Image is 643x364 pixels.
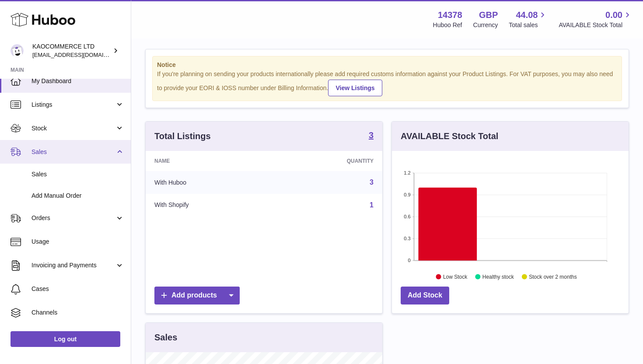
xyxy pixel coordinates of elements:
[433,21,462,29] div: Huboo Ref
[404,214,410,219] text: 0.6
[404,170,410,175] text: 1.2
[443,273,468,280] text: Low Stock
[369,131,374,140] strong: 3
[154,130,211,142] h3: Total Listings
[31,238,124,246] span: Usage
[438,9,462,21] strong: 14378
[31,77,124,85] span: My Dashboard
[32,42,111,59] div: KAOCOMMERCE LTD
[146,194,273,217] td: With Shopify
[404,236,410,241] text: 0.3
[273,151,382,171] th: Quantity
[559,9,633,29] a: 0.00 AVAILABLE Stock Total
[31,285,124,293] span: Cases
[146,151,273,171] th: Name
[516,9,538,21] span: 44.08
[401,130,498,142] h3: AVAILABLE Stock Total
[370,201,374,209] a: 1
[408,258,410,263] text: 0
[401,287,449,304] a: Add Stock
[370,178,374,186] a: 3
[31,170,124,178] span: Sales
[559,21,633,29] span: AVAILABLE Stock Total
[473,21,498,29] div: Currency
[154,332,177,343] h3: Sales
[31,214,115,222] span: Orders
[509,21,548,29] span: Total sales
[157,61,617,69] strong: Notice
[479,9,498,21] strong: GBP
[482,273,514,280] text: Healthy stock
[32,51,129,58] span: [EMAIL_ADDRESS][DOMAIN_NAME]
[31,148,115,156] span: Sales
[31,101,115,109] span: Listings
[328,80,382,96] a: View Listings
[10,331,120,347] a: Log out
[404,192,410,197] text: 0.9
[509,9,548,29] a: 44.08 Total sales
[605,9,622,21] span: 0.00
[10,44,24,57] img: hello@lunera.co.uk
[146,171,273,194] td: With Huboo
[157,70,617,96] div: If you're planning on sending your products internationally please add required customs informati...
[31,308,124,317] span: Channels
[154,287,240,304] a: Add products
[369,131,374,141] a: 3
[31,261,115,269] span: Invoicing and Payments
[31,192,124,200] span: Add Manual Order
[529,273,577,280] text: Stock over 2 months
[31,124,115,133] span: Stock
